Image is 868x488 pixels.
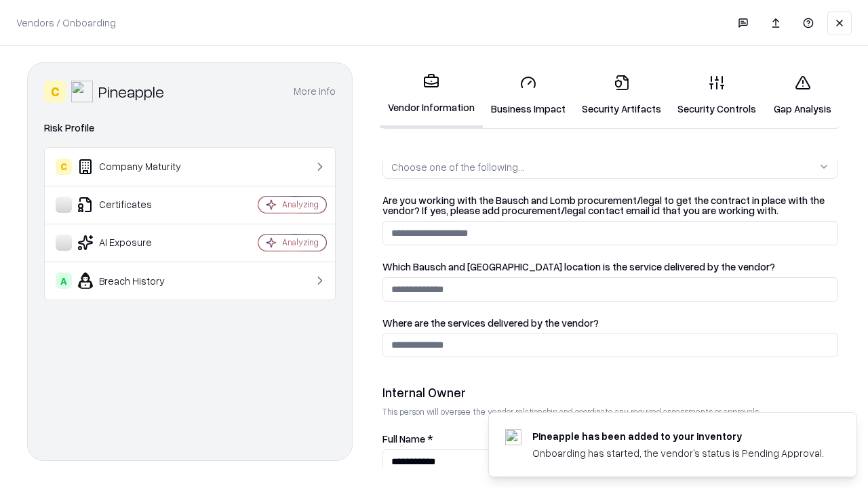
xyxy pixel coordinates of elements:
div: C [56,159,72,175]
p: This person will oversee the vendor relationship and coordinate any required assessments or appro... [382,406,838,418]
div: Internal Owner [382,384,838,401]
div: Choose one of the following... [391,160,524,174]
a: Security Artifacts [574,64,669,127]
div: Analyzing [282,237,319,248]
div: Risk Profile [44,120,336,136]
div: Onboarding has started, the vendor's status is Pending Approval. [532,446,824,460]
a: Business Impact [483,64,574,127]
img: Pineapple [71,81,93,102]
label: Full Name * [382,434,838,444]
a: Security Controls [669,64,764,127]
div: Company Maturity [56,159,218,175]
label: Which Bausch and [GEOGRAPHIC_DATA] location is the service delivered by the vendor? [382,262,838,272]
div: A [56,272,72,289]
button: More info [294,79,336,104]
div: Analyzing [282,199,319,210]
div: AI Exposure [56,235,218,251]
label: Where are the services delivered by the vendor? [382,318,838,328]
div: Pineapple [98,81,164,102]
label: Are you working with the Bausch and Lomb procurement/legal to get the contract in place with the ... [382,195,838,216]
div: Breach History [56,272,218,289]
img: pineappleenergy.com [505,429,521,445]
div: Certificates [56,197,218,213]
div: Pineapple has been added to your inventory [532,429,824,443]
a: Vendor Information [380,62,483,128]
button: Choose one of the following... [382,155,838,179]
p: Vendors / Onboarding [16,16,116,30]
a: Gap Analysis [764,64,841,127]
div: C [44,81,66,102]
